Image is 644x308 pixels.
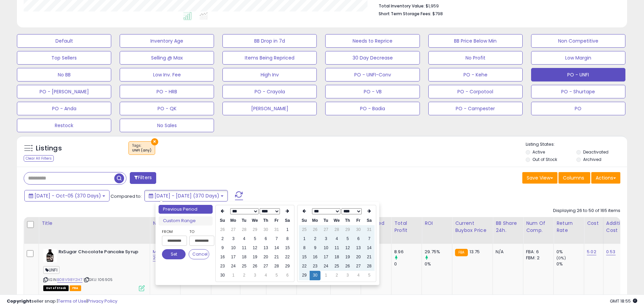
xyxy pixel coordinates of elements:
small: (0%) [556,255,566,261]
td: 8 [282,234,293,243]
td: 21 [364,253,375,262]
div: BB Share 24h. [496,220,520,234]
p: Listing States: [526,141,627,148]
button: PO - Anda [17,102,111,115]
td: 16 [217,253,228,262]
div: Cost [587,220,600,227]
button: Top Sellers [17,51,111,65]
td: 15 [282,243,293,253]
th: We [331,216,342,225]
div: Num of Comp. [526,220,551,234]
span: Compared to: [111,193,142,199]
button: PO - Campester [428,102,523,115]
a: Privacy Policy [88,298,117,304]
td: 31 [364,225,375,234]
td: 25 [239,262,249,271]
td: 7 [364,234,375,243]
span: $798 [432,10,443,17]
td: 14 [364,243,375,253]
td: 24 [320,262,331,271]
td: 4 [239,234,249,243]
td: 20 [353,253,364,262]
div: Return Rate [556,220,581,234]
td: 28 [331,225,342,234]
div: 0% [425,261,452,267]
td: 11 [331,243,342,253]
button: Items Being Repriced [222,51,317,65]
button: PO - Kehe [428,68,523,81]
div: Displaying 26 to 50 of 165 items [553,208,620,214]
span: Columns [563,174,584,181]
td: 3 [342,271,353,280]
a: MPN 2725026 [153,248,172,261]
td: 27 [260,262,271,271]
span: | SKU: 106905 [84,277,113,282]
td: 4 [331,234,342,243]
a: 0.53 [606,248,616,255]
div: Total Profit [394,220,419,234]
button: PO - QK [120,102,214,115]
td: 2 [331,271,342,280]
button: Filters [130,172,156,184]
th: Fr [271,216,282,225]
a: B08V98Y2H7 [57,277,82,283]
button: Non Competitive [531,34,625,48]
button: Low Inv. Fee [120,68,214,81]
button: × [151,138,158,145]
th: Su [299,216,310,225]
td: 10 [320,243,331,253]
label: Active [532,149,545,155]
button: High Inv [222,68,317,81]
td: 27 [228,225,239,234]
button: PO - Badia [325,102,420,115]
div: ASIN: [43,249,145,290]
th: Sa [364,216,375,225]
button: PO - Shurtape [531,85,625,98]
button: Needs to Reprice [325,34,420,48]
td: 1 [320,271,331,280]
th: Sa [282,216,293,225]
td: 19 [249,253,260,262]
button: Low Margin [531,51,625,65]
td: 13 [260,243,271,253]
b: Short Term Storage Fees: [379,11,431,17]
td: 26 [310,225,320,234]
button: Actions [591,172,620,184]
td: 9 [310,243,320,253]
td: 6 [353,234,364,243]
span: 2025-10-6 18:55 GMT [610,298,637,304]
td: 19 [342,253,353,262]
h5: Listings [36,144,62,153]
td: 29 [299,271,310,280]
td: 5 [271,271,282,280]
td: 17 [228,253,239,262]
td: 22 [299,262,310,271]
td: 9 [217,243,228,253]
td: 26 [249,262,260,271]
td: 28 [364,262,375,271]
button: [PERSON_NAME] [222,102,317,115]
div: FBA: 6 [526,249,548,255]
td: 15 [299,253,310,262]
div: UNFI (any) [132,148,151,153]
button: PO - Crayola [222,85,317,98]
button: No BB [17,68,111,81]
td: 11 [239,243,249,253]
button: 30 Day Decrease [325,51,420,65]
th: Th [260,216,271,225]
td: 29 [249,225,260,234]
td: 1 [282,225,293,234]
a: Terms of Use [58,298,87,304]
span: All listings that are currently out of stock and unavailable for purchase on Amazon [43,285,69,291]
td: 17 [320,253,331,262]
td: 5 [249,234,260,243]
td: 2 [310,234,320,243]
td: 25 [331,262,342,271]
td: 23 [217,262,228,271]
td: 30 [260,225,271,234]
td: 28 [239,225,249,234]
span: UNFI [43,266,59,274]
span: [DATE] - Oct-05 (370 Days) [34,192,101,199]
td: 18 [331,253,342,262]
td: 6 [260,234,271,243]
